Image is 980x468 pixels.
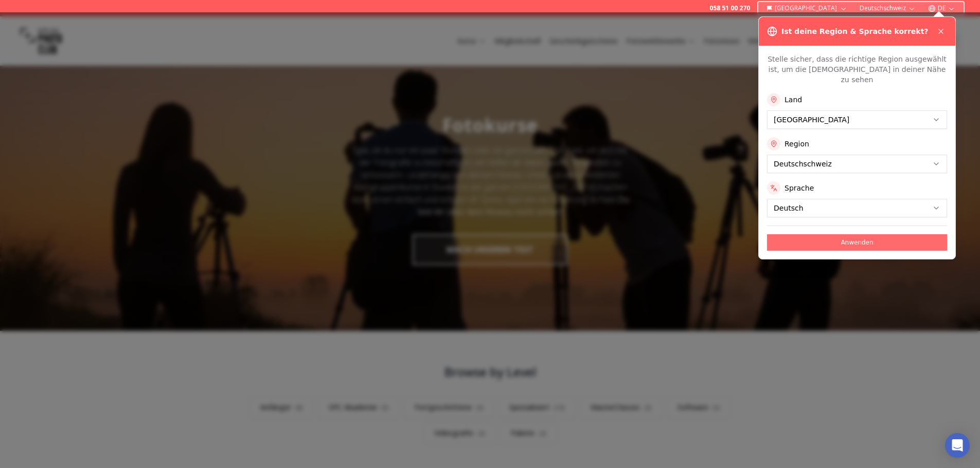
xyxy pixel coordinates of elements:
label: Region [785,139,809,149]
label: Land [785,95,802,105]
button: [GEOGRAPHIC_DATA] [762,2,851,14]
a: 058 51 00 270 [709,4,750,12]
h3: Ist deine Region & Sprache korrekt? [781,26,928,36]
p: Stelle sicher, dass die richtige Region ausgewählt ist, um die [DEMOGRAPHIC_DATA] in deiner Nähe ... [767,54,947,85]
div: Open Intercom Messenger [945,433,970,458]
button: Anwenden [767,234,947,251]
label: Sprache [785,183,814,193]
button: DE [924,2,959,14]
button: Deutschschweiz [856,2,920,14]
